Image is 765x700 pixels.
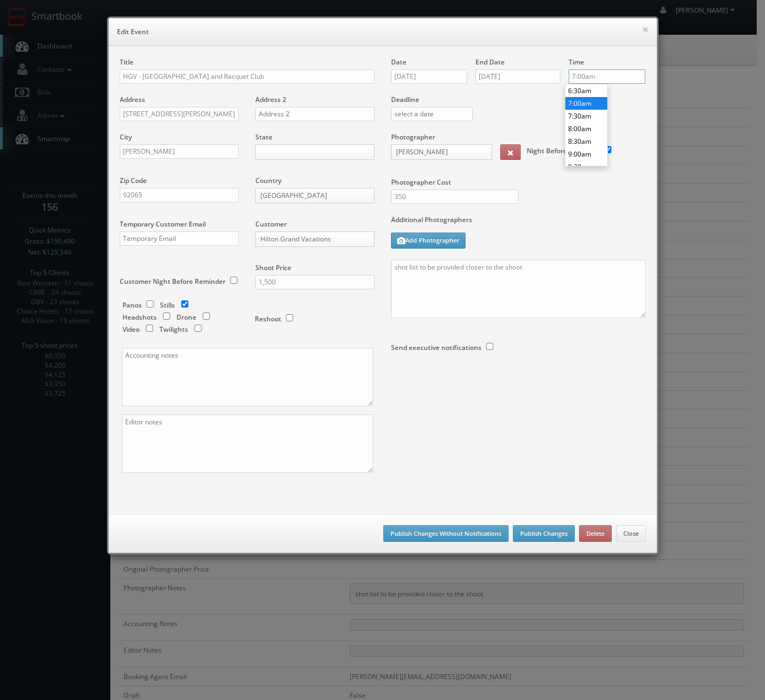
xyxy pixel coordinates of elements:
a: [GEOGRAPHIC_DATA] [255,188,375,203]
button: × [642,25,649,33]
label: End Date [475,57,505,67]
li: 8:00am [565,122,607,135]
li: 9:00am [565,148,607,160]
button: Delete [579,525,612,542]
input: Address [120,107,239,121]
label: Drone [176,313,196,322]
li: 6:30am [565,84,607,97]
label: Stills [160,300,175,310]
input: Shoot Price [255,275,375,289]
input: Temporary Email [120,231,239,246]
label: Temporary Customer Email [120,219,206,229]
button: Publish Changes [513,525,575,542]
label: Zip Code [120,176,147,185]
input: select a date [391,107,473,121]
label: Headshots [122,313,157,322]
label: Country [255,176,281,185]
input: Title [120,69,375,84]
label: Title [120,57,133,67]
label: Twilights [159,325,188,334]
label: State [255,132,272,142]
span: [PERSON_NAME] [396,145,477,159]
label: Panos [122,300,142,310]
label: Reshoot [255,314,281,324]
label: Shoot Price [255,263,291,272]
li: 9:30am [565,160,607,173]
label: Additional Photographers [391,215,646,230]
h6: Edit Event [117,26,649,37]
label: Address [120,95,145,104]
a: Hilton Grand Vacations [255,231,375,247]
li: 8:30am [565,135,607,148]
label: Time [569,57,584,67]
label: Photographer [391,132,435,142]
span: Hilton Grand Vacations [260,232,360,246]
textarea: shot list to be provided closer to the shoot [391,260,646,318]
input: City [120,144,239,159]
label: Send executive notifications [391,343,482,352]
li: 7:00am [565,97,607,110]
label: Address 2 [255,95,286,104]
label: Date [391,57,406,67]
button: Add Photographer [391,233,466,249]
button: Publish Changes Without Notifications [383,525,509,542]
input: Address 2 [255,107,375,121]
button: Close [616,525,646,542]
input: Zip Code [120,188,239,202]
input: Select a date [391,69,468,84]
label: Night Before Reminder [527,146,600,155]
a: [PERSON_NAME] [391,144,492,160]
li: 7:30am [565,110,607,122]
span: [GEOGRAPHIC_DATA] [260,189,360,203]
label: Customer Night Before Reminder [120,277,226,286]
label: Deadline [383,95,654,104]
input: Photographer Cost [391,190,518,204]
label: Video [122,325,140,334]
label: City [120,132,132,142]
input: Select a date [475,69,560,84]
label: Customer [255,219,287,229]
label: Photographer Cost [383,177,654,187]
